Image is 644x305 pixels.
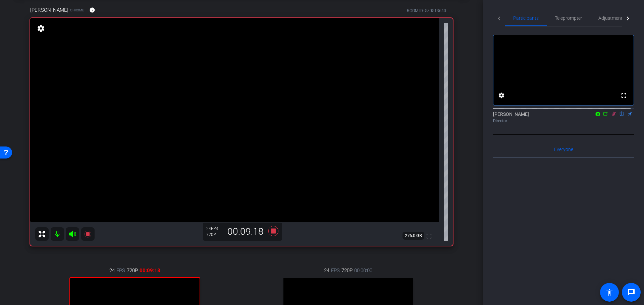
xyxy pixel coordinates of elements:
div: ROOM ID: 580513640 [407,8,446,14]
span: FPS [211,226,218,231]
span: Teleprompter [555,16,582,20]
span: Chrome [70,8,84,13]
div: 720P [206,232,223,237]
mat-icon: settings [36,24,46,32]
mat-icon: fullscreen [425,232,433,240]
div: Director [493,118,634,124]
span: 720P [341,267,353,274]
span: Participants [513,16,539,20]
mat-icon: settings [497,91,505,99]
mat-icon: info [89,7,95,13]
span: 276.0 GB [402,232,424,240]
span: 00:09:18 [140,267,160,274]
span: 24 [324,267,329,274]
div: 24 [206,226,223,231]
span: FPS [331,267,340,274]
mat-icon: fullscreen [620,91,628,99]
span: 00:00:00 [354,267,372,274]
span: 720P [127,267,138,274]
mat-icon: message [627,288,635,296]
span: Adjustments [598,16,625,20]
mat-icon: accessibility [605,288,613,296]
mat-icon: flip [618,110,626,117]
span: Everyone [554,147,573,152]
span: 24 [109,267,115,274]
div: [PERSON_NAME] [493,111,634,124]
div: 00:09:18 [223,226,268,237]
span: [PERSON_NAME] [30,6,68,14]
span: FPS [116,267,125,274]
